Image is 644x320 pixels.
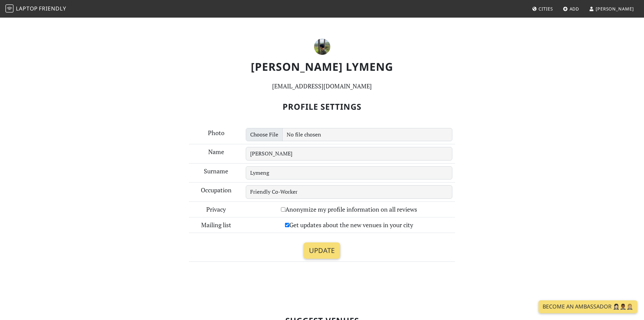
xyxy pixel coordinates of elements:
span: Friendly [39,5,66,12]
span: Cities [539,6,553,12]
input: Get updates about the new venues in your city [285,223,289,227]
span: Laptop [16,5,38,12]
input: Update [304,242,340,259]
a: Add [560,3,582,15]
td: Mailing list [189,217,243,233]
label: Get updates about the new venues in your city [285,220,413,230]
a: [PERSON_NAME] [586,3,637,15]
td: Name [189,144,243,164]
span: [PERSON_NAME] [596,6,634,12]
td: Photo [189,125,243,144]
h1: [PERSON_NAME] Lymeng [121,60,524,73]
h2: Profile Settings [117,97,528,117]
span: Add [570,6,579,12]
span: translation missing: en.user.settings.privacy [206,205,226,213]
img: LaptopFriendly [5,4,14,13]
a: LaptopFriendly LaptopFriendly [5,3,66,15]
td: Occupation [189,183,243,202]
header: [EMAIL_ADDRESS][DOMAIN_NAME] [99,17,545,289]
img: 6604-houng.jpg [314,39,330,55]
input: Anonymize my profile information on all reviews [281,207,285,212]
a: Cities [529,3,556,15]
label: Anonymize my profile information on all reviews [281,205,417,214]
a: Become an Ambassador 🤵🏻‍♀️🤵🏾‍♂️🤵🏼‍♀️ [539,300,637,313]
td: Surname [189,163,243,183]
